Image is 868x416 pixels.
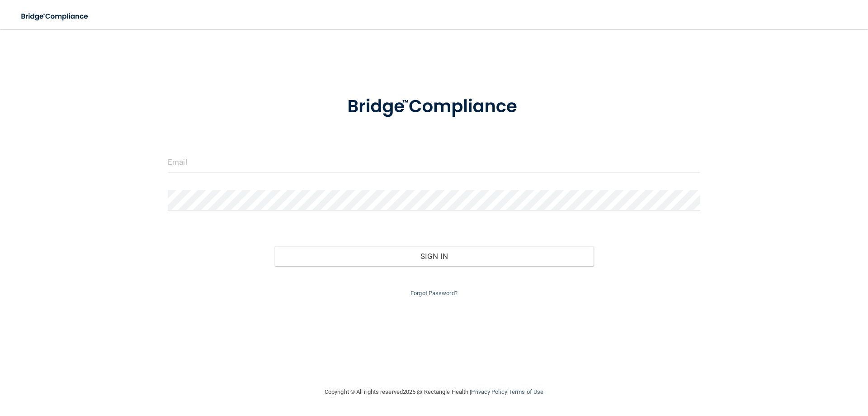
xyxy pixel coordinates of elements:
[14,7,97,26] img: bridge_compliance_login_screen.278c3ca4.svg
[168,152,700,172] input: Email
[329,83,539,130] img: bridge_compliance_login_screen.278c3ca4.svg
[410,290,458,296] a: Forgot Password?
[274,246,594,266] button: Sign In
[509,388,543,395] a: Terms of Use
[269,378,599,406] div: Copyright © All rights reserved 2025 @ Rectangle Health | |
[471,388,507,395] a: Privacy Policy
